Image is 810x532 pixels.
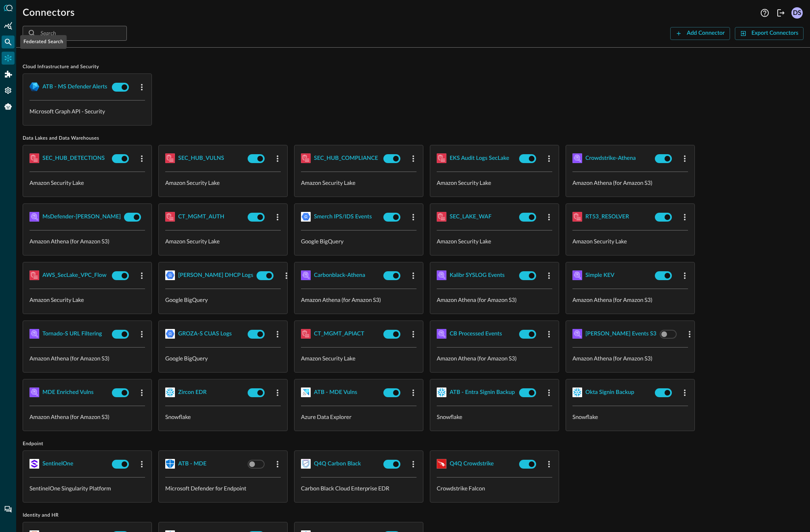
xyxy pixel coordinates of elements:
h1: Connectors [23,6,75,19]
div: Okta Signin Backup [585,387,634,398]
div: Summary Insights [2,19,15,32]
p: Snowflake [437,413,552,421]
p: Google BigQuery [165,354,281,362]
div: Zircon EDR [178,387,206,398]
button: Crowdstrike-Athena [585,152,636,165]
img: AWSAthena.svg [572,329,582,339]
img: AWSSecurityLake.svg [165,153,175,163]
img: AWSSecurityLake.svg [301,329,311,339]
p: Azure Data Explorer [301,413,417,421]
p: Crowdstrike Falcon [437,484,552,492]
div: [PERSON_NAME] Events S3 [585,329,656,339]
button: AWS_SecLake_VPC_Flow [42,269,107,282]
div: Federated Search [20,35,67,49]
div: Connectors [2,52,15,65]
div: MsDefender-[PERSON_NAME] [42,212,121,222]
div: Kalibr SYSLOG Events [450,270,505,281]
div: ATB - MS Defender Alerts [42,82,107,92]
p: Amazon Athena (for Amazon S3) [437,295,552,304]
button: ATB - Entra Signin Backup [450,386,515,399]
p: Amazon Athena (for Amazon S3) [29,354,145,362]
div: SentinelOne [42,459,73,469]
div: Q4Q Crowdstrike [450,459,494,469]
button: SEC_HUB_COMPLIANCE [314,152,378,165]
p: Google BigQuery [301,237,417,245]
button: Q4Q Crowdstrike [450,457,494,470]
div: ATB - MDE [178,459,206,469]
img: AWSAthena.svg [29,387,39,397]
img: GoogleBigQuery.svg [165,270,175,280]
p: Google BigQuery [165,295,281,304]
div: CT_MGMT_APIACT [314,329,364,339]
div: GROZA-S CUAS Logs [178,329,232,339]
div: Addons [2,68,15,81]
button: GROZA-S CUAS Logs [178,327,232,340]
input: Search [40,26,108,41]
div: ATB - Entra Signin Backup [450,387,515,398]
img: MicrosoftDefenderForEndpoint.svg [165,459,175,469]
div: SEC_LAKE_WAF [450,212,492,222]
img: AWSSecurityLake.svg [437,212,446,222]
div: MDE Enriched Vulns [42,387,94,398]
p: Amazon Security Lake [301,354,417,362]
p: Amazon Athena (for Amazon S3) [301,295,417,304]
img: AWSAthena.svg [301,270,311,280]
p: Amazon Athena (for Amazon S3) [572,178,688,187]
div: AWS_SecLake_VPC_Flow [42,270,107,281]
img: AzureDataExplorer.svg [301,387,311,397]
img: AWSSecurityLake.svg [29,270,39,280]
button: SEC_LAKE_WAF [450,210,492,223]
button: Tornado-S URL Filtering [42,327,102,340]
button: Okta Signin Backup [585,386,634,399]
img: AWSSecurityLake.svg [437,153,446,163]
button: Carbonblack-Athena [314,269,365,282]
button: SEC_HUB_VULNS [178,152,224,165]
p: Amazon Athena (for Amazon S3) [29,413,145,421]
p: Microsoft Graph API - Security [29,107,145,115]
div: Query Agent [2,100,15,113]
p: Amazon Security Lake [165,178,281,187]
div: Add Connector [687,28,725,38]
div: SEC_HUB_DETECTIONS [42,153,105,163]
div: DS [791,7,803,19]
p: Amazon Athena (for Amazon S3) [572,354,688,362]
p: SentinelOne Singularity Platform [29,484,145,492]
button: Export Connectors [735,27,804,40]
p: Amazon Security Lake [165,237,281,245]
button: Q4Q Carbon Black [314,457,361,470]
img: Snowflake.svg [572,387,582,397]
button: Kalibr SYSLOG Events [450,269,505,282]
div: Simple KEV [585,270,614,281]
button: Zircon EDR [178,386,206,399]
img: AWSAthena.svg [437,270,446,280]
button: CT_MGMT_AUTH [178,210,224,223]
div: CT_MGMT_AUTH [178,212,224,222]
img: AWSAthena.svg [29,329,39,339]
img: AWSAthena.svg [572,153,582,163]
img: GoogleBigQuery.svg [301,212,311,222]
button: Logout [774,6,787,19]
p: Amazon Athena (for Amazon S3) [572,295,688,304]
img: AWSSecurityLake.svg [29,153,39,163]
button: Simple KEV [585,269,614,282]
span: Endpoint [23,441,804,447]
img: Snowflake.svg [437,387,446,397]
span: Identity and HR [23,512,804,519]
div: Tornado-S URL Filtering [42,329,102,339]
button: EKS Audit Logs SecLake [450,152,509,165]
p: Amazon Security Lake [437,237,552,245]
p: Amazon Athena (for Amazon S3) [29,237,145,245]
p: Microsoft Defender for Endpoint [165,484,281,492]
p: Amazon Athena (for Amazon S3) [437,354,552,362]
img: AWSSecurityLake.svg [572,212,582,222]
button: [PERSON_NAME] Events S3 [585,327,656,340]
div: SEC_HUB_VULNS [178,153,224,163]
button: SentinelOne [42,457,73,470]
div: Settings [2,84,15,97]
img: AWSAthena.svg [437,329,446,339]
p: Amazon Security Lake [301,178,417,187]
p: Amazon Security Lake [572,237,688,245]
div: Crowdstrike-Athena [585,153,636,163]
p: Amazon Security Lake [29,178,145,187]
button: ATB - MS Defender Alerts [42,80,107,93]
